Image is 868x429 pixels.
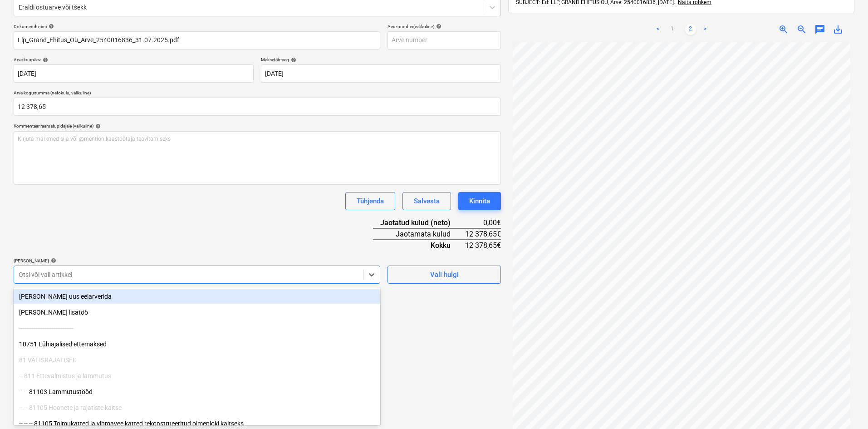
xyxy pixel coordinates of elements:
[465,217,501,228] div: 0,00€
[14,289,380,304] div: Lisa uus eelarverida
[14,385,380,399] div: -- -- 81103 Lammutustööd
[14,123,501,129] div: Kommentaar raamatupidajale (valikuline)
[387,266,501,284] button: Vali hulgi
[14,337,380,351] div: 10751 Lühiajalised ettemaksed
[823,385,868,429] iframe: Chat Widget
[41,57,48,63] span: help
[796,24,807,35] span: zoom_out
[14,90,501,98] p: Arve kogusumma (netokulu, valikuline)
[465,240,501,251] div: 12 378,65€
[373,228,465,240] div: Jaotamata kulud
[261,57,501,63] div: Maksetähtaeg
[14,353,380,367] div: 81 VÄLISRAJATISED
[14,369,380,383] div: -- 811 Ettevalmistus ja lammutus
[357,195,384,207] div: Tühjenda
[14,24,380,30] div: Dokumendi nimi
[14,305,380,320] div: [PERSON_NAME] lisatöö
[434,24,441,29] span: help
[430,269,459,281] div: Vali hulgi
[373,240,465,251] div: Kokku
[47,24,54,29] span: help
[814,24,825,35] span: chat
[667,24,678,35] a: Page 1
[414,195,440,207] div: Salvesta
[14,289,380,304] div: [PERSON_NAME] uus eelarverida
[14,321,380,335] div: ------------------------------
[685,24,696,35] a: Page 2 is your current page
[465,228,501,240] div: 12 378,65€
[14,400,380,415] div: -- -- 81105 Hoonete ja rajatiste kaitse
[387,31,501,49] input: Arve number
[14,98,501,116] input: Arve kogusumma (netokulu, valikuline)
[261,64,501,83] input: Tähtaega pole määratud
[49,258,56,263] span: help
[652,24,663,35] a: Previous page
[14,258,380,264] div: [PERSON_NAME]
[778,24,789,35] span: zoom_in
[833,24,843,35] span: save_alt
[402,192,451,210] button: Salvesta
[700,24,711,35] a: Next page
[373,217,465,228] div: Jaotatud kulud (neto)
[14,305,380,320] div: Lisa uus lisatöö
[14,57,254,63] div: Arve kuupäev
[458,192,501,210] button: Kinnita
[93,123,101,129] span: help
[289,57,296,63] span: help
[345,192,395,210] button: Tühjenda
[469,195,490,207] div: Kinnita
[387,24,501,30] div: Arve number (valikuline)
[14,31,380,49] input: Dokumendi nimi
[823,385,868,429] div: Vestlusvidin
[14,64,254,83] input: Arve kuupäeva pole määratud.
